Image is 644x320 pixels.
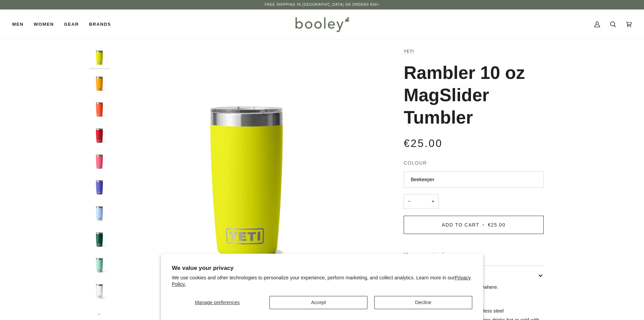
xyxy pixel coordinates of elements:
[442,222,479,228] span: Add to Cart
[265,2,379,7] p: Free Shipping in [GEOGRAPHIC_DATA] on Orders €50+
[89,21,111,28] span: Brands
[269,296,367,309] button: Accept
[172,296,263,309] button: Manage preferences
[89,47,110,68] img: Yeti Rambler 10 oz MagSlider Tumbler Firefly Yellow - Booley Galway
[89,281,110,301] img: Yeti Rambler 10 oz MagSlider Tumbler White - Booley Galway
[34,21,54,28] span: Women
[404,137,443,149] span: €25.00
[374,296,472,309] button: Decline
[59,9,84,39] a: Gear
[404,62,539,129] h1: Rambler 10 oz MagSlider Tumbler
[488,222,505,228] span: €25.00
[89,151,110,172] img: Yeti Rambler 10oz Tumbler Tropical Pink - Booley Galway
[89,177,110,197] img: Yeti Rambler 10 oz MagSlider Tumbler Ultramarine Violet - Booley Galway
[404,194,414,209] button: −
[64,21,79,28] span: Gear
[481,222,486,228] span: •
[12,9,29,39] a: Men
[404,216,544,234] button: Add to Cart • €25.00
[89,73,110,94] img: Yeti Rambler 10 oz MagSlider Tumbler Beekeeper - Booley Galway
[292,15,352,34] img: Booley
[12,21,24,28] span: Men
[428,194,438,209] button: +
[404,194,438,209] input: Quantity
[404,251,544,259] a: More payment options
[89,125,110,146] img: Yeti Rambler 10 oz MagSlider Tumbler Rescue Red - Booley Galway
[113,47,380,315] img: Yeti Rambler 10 oz MagSlider Tumbler Firefly Yellow - Booley Galway
[84,9,116,39] a: Brands
[29,9,59,39] a: Women
[404,49,414,53] a: YETI
[172,275,472,287] p: We use cookies and other technologies to personalize your experience, perform marketing, and coll...
[404,171,544,188] button: Beekeeper
[89,99,110,120] img: Yeti Rambler 10 oz MagSlider Tumbler Papaya - Booley Galway
[404,159,427,167] span: Colour
[89,255,110,275] img: Yeti Rambler 10 oz MagSlider Tumbler Seafoam - Booley Galway
[172,275,471,287] a: Privacy Policy.
[195,300,240,305] span: Manage preferences
[89,203,110,223] img: Yeti Rambler 10 oz MagSlider Tumbler Big Sky Blue - Booley Galway
[172,264,472,272] h2: We value your privacy
[89,229,110,250] img: Yeti Rambler 10 oz MagSlider Tumbler Black Forest Green - Booley Galway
